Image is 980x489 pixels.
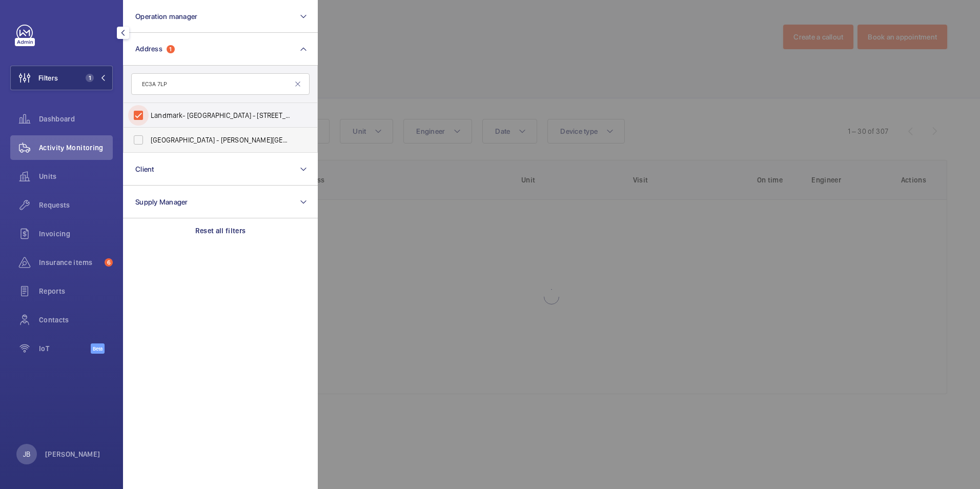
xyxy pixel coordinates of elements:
[39,257,100,268] span: Insurance items
[39,343,91,354] span: IoT
[39,171,113,181] span: Units
[86,74,94,82] span: 1
[45,449,100,459] p: [PERSON_NAME]
[38,73,58,83] span: Filters
[39,200,113,210] span: Requests
[105,258,113,267] span: 6
[39,286,113,296] span: Reports
[39,315,113,325] span: Contacts
[23,449,30,459] p: JB
[39,229,113,239] span: Invoicing
[91,343,105,354] span: Beta
[39,142,113,153] span: Activity Monitoring
[10,66,113,90] button: Filters1
[39,114,113,124] span: Dashboard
